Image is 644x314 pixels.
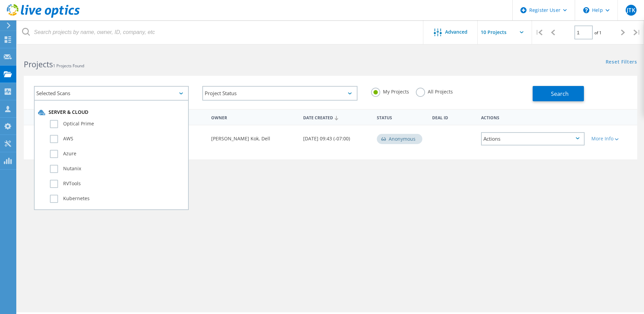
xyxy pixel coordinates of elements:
div: | [532,20,546,45]
svg: \n [583,7,589,13]
div: | [630,20,644,45]
span: JTK [627,7,635,13]
label: RVTools [50,180,185,188]
span: Search [551,90,569,98]
label: All Projects [416,88,453,94]
div: Date Created [300,111,373,124]
label: Azure [50,150,185,158]
label: My Projects [371,88,409,94]
label: Kubernetes [50,195,185,203]
div: Selected Scans [34,86,189,101]
div: Server & Cloud [38,109,185,116]
button: Search [533,86,584,101]
label: Nutanix [50,165,185,173]
div: Actions [478,111,588,123]
label: AWS [50,135,185,143]
b: Projects [24,59,53,70]
div: Deal Id [429,111,478,123]
div: Actions [481,132,585,145]
a: Reset Filters [606,59,637,65]
div: [DATE] 09:43 (-07:00) [300,125,373,148]
div: Anonymous [377,134,422,144]
div: More Info [591,136,634,141]
div: Status [373,111,429,123]
div: Project Status [202,86,357,101]
div: [PERSON_NAME] Kok, Dell [208,125,300,148]
input: Search projects by name, owner, ID, company, etc [17,20,424,44]
a: Live Optics Dashboard [7,14,80,19]
span: 1 Projects Found [53,63,84,69]
span: of 1 [594,30,602,36]
div: Owner [208,111,300,123]
span: Advanced [445,30,467,34]
label: Optical Prime [50,120,185,128]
